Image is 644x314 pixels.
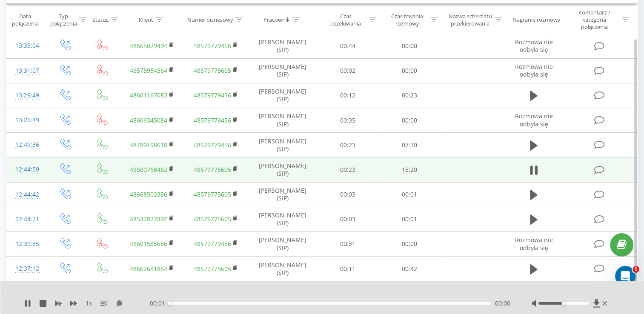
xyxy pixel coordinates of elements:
[130,141,167,149] a: 48789198618
[15,37,37,54] div: 13:33:04
[194,166,231,174] a: 48579775605
[615,266,635,286] iframe: Intercom live chat
[317,257,379,281] td: 00:11
[570,9,619,31] div: Komentarz / kategoria połączenia
[194,240,231,248] a: 48579779456
[317,58,379,83] td: 00:02
[378,108,440,133] td: 00:00
[325,12,367,27] div: Czas oczekiwania
[317,108,379,133] td: 00:35
[148,299,169,308] span: - 00:01
[130,190,167,198] a: 48668502886
[378,207,440,231] td: 00:01
[248,58,317,83] td: [PERSON_NAME] (SIP)
[15,63,37,79] div: 13:31:07
[194,141,231,149] a: 48579779456
[15,211,37,228] div: 12:44:21
[248,108,317,133] td: [PERSON_NAME] (SIP)
[317,182,379,207] td: 00:03
[515,38,552,54] span: Rozmowa nie odbyła się
[86,299,92,308] span: 1 x
[515,63,552,78] span: Rozmowa nie odbyła się
[187,16,233,23] div: Numer biznesowy
[130,215,167,223] a: 48532877892
[130,91,167,99] a: 48601167083
[448,12,492,27] div: Nazwa schematu przekierowania
[317,83,379,108] td: 00:12
[130,240,167,248] a: 48601535686
[194,265,231,273] a: 48579775605
[194,42,231,50] a: 48579779456
[248,182,317,207] td: [PERSON_NAME] (SIP)
[317,133,379,157] td: 00:23
[15,186,37,203] div: 12:44:42
[515,112,552,128] span: Rozmowa nie odbyła się
[263,16,290,23] div: Pracownik
[194,91,231,99] a: 48579779456
[386,12,428,27] div: Czas trwania rozmowy
[7,12,44,27] div: Data połączenia
[130,66,167,74] a: 48575954564
[248,257,317,281] td: [PERSON_NAME] (SIP)
[194,116,231,124] a: 48579779456
[92,16,109,23] div: Status
[248,157,317,182] td: [PERSON_NAME] (SIP)
[15,236,37,252] div: 12:39:35
[50,12,77,27] div: Typ połączenia
[317,157,379,182] td: 00:23
[248,34,317,58] td: [PERSON_NAME] (SIP)
[15,137,37,153] div: 12:49:36
[130,116,167,124] a: 48606345084
[15,112,37,128] div: 13:26:49
[194,66,231,74] a: 48579775605
[194,190,231,198] a: 48579775605
[317,207,379,231] td: 00:03
[495,299,510,308] span: 00:00
[15,161,37,178] div: 12:44:59
[378,58,440,83] td: 00:00
[378,257,440,281] td: 00:42
[130,42,167,50] a: 48665029494
[248,133,317,157] td: [PERSON_NAME] (SIP)
[139,16,153,23] div: Klient
[562,302,565,305] div: Accessibility label
[633,266,639,273] span: 1
[130,166,167,174] a: 48500768462
[378,182,440,207] td: 00:01
[317,34,379,58] td: 00:44
[378,157,440,182] td: 15:20
[512,16,561,23] div: Nagranie rozmowy
[168,302,171,305] div: Accessibility label
[248,207,317,231] td: [PERSON_NAME] (SIP)
[378,231,440,256] td: 00:00
[515,236,552,251] span: Rozmowa nie odbyła się
[378,83,440,108] td: 00:23
[378,34,440,58] td: 00:00
[194,215,231,223] a: 48579775605
[378,133,440,157] td: 07:30
[248,231,317,256] td: [PERSON_NAME] (SIP)
[317,231,379,256] td: 00:31
[130,265,167,273] a: 48662681864
[248,83,317,108] td: [PERSON_NAME] (SIP)
[15,87,37,104] div: 13:29:49
[15,260,37,277] div: 12:37:12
